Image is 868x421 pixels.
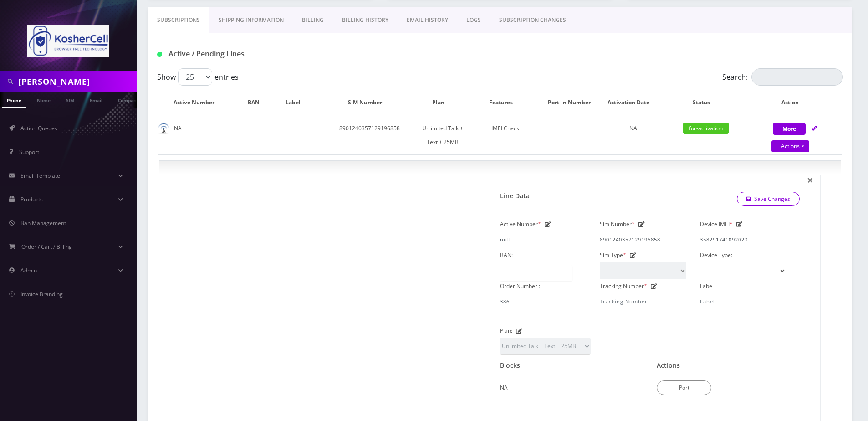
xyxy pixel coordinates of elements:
[683,123,729,134] span: for-activation
[18,73,134,90] input: Search in Company
[465,122,546,135] div: IMEI Check
[700,248,732,262] label: Device Type:
[747,89,842,116] th: Action: activate to sort column ascending
[158,123,169,134] img: default.png
[600,217,635,231] label: Sim Number
[422,89,464,116] th: Plan: activate to sort column ascending
[751,68,843,86] input: Search:
[465,89,546,116] th: Features: activate to sort column ascending
[157,68,239,86] label: Show entries
[113,92,144,107] a: Company
[178,68,212,86] select: Showentries
[20,195,43,203] span: Products
[2,92,26,108] a: Phone
[722,68,843,86] label: Search:
[737,192,800,206] a: Save Changes
[500,217,541,231] label: Active Number
[657,362,680,370] h1: Actions
[27,25,109,57] img: KosherCell
[398,7,457,33] a: EMAIL HISTORY
[32,92,55,107] a: Name
[665,89,746,116] th: Status: activate to sort column ascending
[457,7,490,33] a: LOGS
[209,7,293,33] a: Shipping Information
[771,140,809,152] a: Actions
[700,217,733,231] label: Device IMEI
[158,117,239,154] td: NA
[240,89,276,116] th: BAN: activate to sort column ascending
[700,279,714,293] label: Label
[20,290,63,298] span: Invoice Branding
[629,124,637,132] span: NA
[657,380,711,395] button: Port
[19,148,39,156] span: Support
[293,7,333,33] a: Billing
[500,192,530,200] h1: Line Data
[600,293,686,310] input: Tracking Number
[158,89,239,116] th: Active Number: activate to sort column ascending
[157,52,162,57] img: Active / Pending Lines
[807,172,813,187] span: ×
[700,231,786,248] input: IMEI
[600,231,686,248] input: Sim Number
[319,117,421,154] td: 8901240357129196858
[20,172,60,180] span: Email Template
[500,248,513,262] label: BAN:
[148,7,209,33] a: Subscriptions
[547,89,601,116] th: Port-In Number: activate to sort column ascending
[20,124,57,132] span: Action Queues
[500,279,540,293] label: Order Number :
[500,293,586,310] input: Order Number
[20,267,37,274] span: Admin
[61,92,79,107] a: SIM
[500,362,520,370] h1: Blocks
[85,92,107,107] a: Email
[20,219,66,227] span: Ban Management
[422,117,464,154] td: Unlimited Talk + Text + 25MB
[500,370,643,395] div: NA
[21,243,72,251] span: Order / Cart / Billing
[157,50,377,58] h1: Active / Pending Lines
[700,293,786,310] input: Label
[602,89,664,116] th: Activation Date: activate to sort column ascending
[500,324,512,338] label: Plan:
[600,248,626,262] label: Sim Type
[773,123,806,135] button: More
[490,7,575,33] a: SUBSCRIPTION CHANGES
[500,231,586,248] input: Active Number
[277,89,317,116] th: Label: activate to sort column ascending
[319,89,421,116] th: SIM Number: activate to sort column ascending
[600,279,647,293] label: Tracking Number
[333,7,398,33] a: Billing History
